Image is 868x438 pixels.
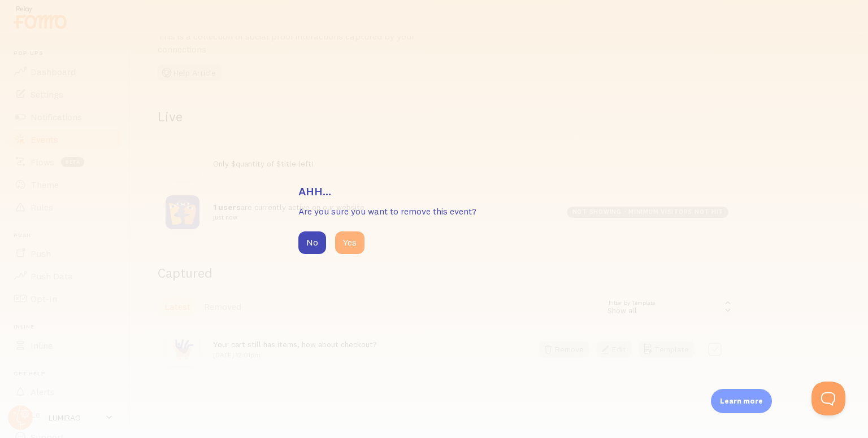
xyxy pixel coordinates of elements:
iframe: Help Scout Beacon - Open [811,382,845,415]
p: Learn more [720,396,763,406]
button: No [298,231,326,254]
button: Yes [335,231,364,254]
p: Are you sure you want to remove this event? [298,205,570,218]
div: Learn more [711,389,772,413]
h3: Ahh... [298,184,570,199]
